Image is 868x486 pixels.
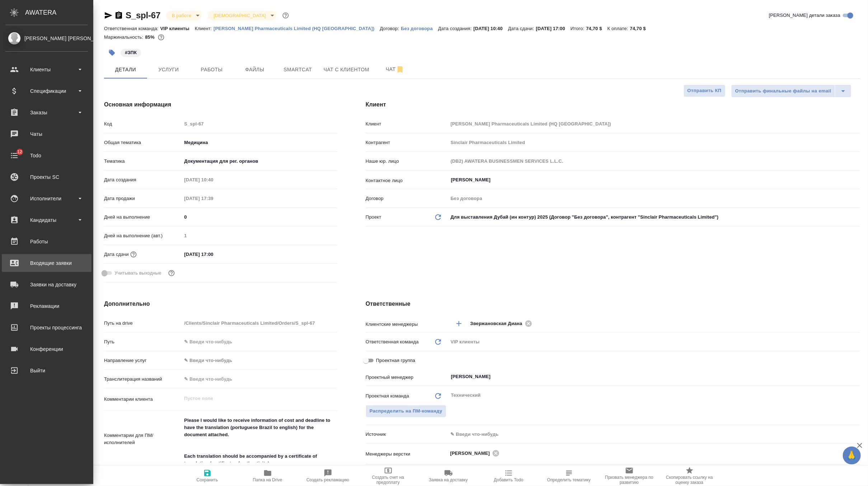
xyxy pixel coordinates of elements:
[156,33,166,42] button: 908.41 RUB; 0.00 USD;
[281,11,290,20] button: Доп статусы указывают на важность/срочность заказа
[438,26,473,31] p: Дата создания:
[13,148,27,156] span: 12
[298,466,358,486] button: Создать рекламацию
[735,87,831,95] span: Отправить финальные файлы на email
[607,26,630,31] p: К оплате:
[182,212,337,222] input: ✎ Введи что-нибудь
[211,13,268,19] button: [DEMOGRAPHIC_DATA]
[604,475,655,485] span: Призвать менеджера по развитию
[539,466,599,486] button: Определить тематику
[145,34,156,40] p: 85%
[104,100,337,109] h4: Основная информация
[281,65,315,74] span: Smartcat
[366,100,860,109] h4: Клиент
[5,301,88,311] div: Рекламации
[104,45,120,61] button: Добавить тэг
[184,357,328,364] div: ✎ Введи что-нибудь
[104,139,182,146] p: Общая тематика
[366,300,860,308] h4: Ответственные
[166,11,202,20] div: В работе
[2,319,92,337] a: Проекты процессинга
[366,158,448,165] p: Наше юр. лицо
[238,65,272,74] span: Файлы
[571,26,586,31] p: Итого:
[306,477,349,482] span: Создать рекламацию
[5,279,88,290] div: Заявки на доставку
[182,374,337,384] input: ✎ Введи что-нибудь
[448,156,860,166] input: Пустое поле
[194,65,229,74] span: Работы
[630,26,651,31] p: 74,70 $
[664,475,715,485] span: Скопировать ссылку на оценку заказа
[197,477,218,482] span: Сохранить
[104,300,337,308] h4: Дополнительно
[104,376,182,383] p: Транслитерация названий
[25,5,93,20] div: AWATERA
[108,65,143,74] span: Детали
[731,85,835,97] button: Отправить финальные файлы на email
[195,26,214,31] p: Клиент:
[366,195,448,202] p: Договор
[114,11,123,20] button: Скопировать ссылку
[5,107,88,118] div: Заказы
[5,172,88,182] div: Проекты SC
[151,65,186,74] span: Услуги
[473,26,508,31] p: [DATE] 10:40
[104,11,113,20] button: Скопировать ссылку для ЯМессенджера
[114,270,161,277] span: Учитывать выходные
[2,276,92,294] a: Заявки на доставку
[2,168,92,186] a: Проекты SC
[5,365,88,376] div: Выйти
[182,318,337,328] input: Пустое поле
[104,26,160,31] p: Ответственная команда:
[450,315,468,332] button: Добавить менеджера
[5,34,88,42] div: [PERSON_NAME] [PERSON_NAME]
[448,193,860,204] input: Пустое поле
[366,214,381,221] p: Проект
[429,477,468,482] span: Заявка на доставку
[104,338,182,346] p: Путь
[5,236,88,247] div: Работы
[324,65,369,74] span: Чат с клиентом
[448,119,860,129] input: Пустое поле
[104,396,182,403] p: Комментарии клиента
[182,119,337,129] input: Пустое поле
[104,214,182,221] p: Дней на выполнение
[366,374,448,381] p: Проектный менеджер
[177,466,238,486] button: Сохранить
[253,477,282,482] span: Папка на Drive
[208,11,276,20] div: В работе
[370,407,442,415] span: Распределить на ПМ-команду
[5,129,88,139] div: Чаты
[182,249,244,259] input: ✎ Введи что-нибудь
[479,466,539,486] button: Добавить Todo
[182,230,337,241] input: Пустое поле
[769,12,840,19] span: [PERSON_NAME] детали заказа
[104,158,182,165] p: Тематика
[378,65,412,74] span: Чат
[366,405,446,418] button: Распределить на ПМ-команду
[856,376,858,377] button: Open
[856,323,858,324] button: Open
[2,254,92,272] a: Входящие заявки
[401,25,438,31] a: Без договора
[214,26,380,31] p: [PERSON_NAME] Pharmaceuticals Limited (HQ [GEOGRAPHIC_DATA])
[182,337,337,347] input: ✎ Введи что-нибудь
[120,49,142,55] span: ЗПК
[366,338,419,346] p: Ответственная команда
[5,215,88,225] div: Кандидаты
[547,477,591,482] span: Определить тематику
[170,13,193,19] button: В работе
[450,450,494,457] span: [PERSON_NAME]
[450,449,502,458] div: [PERSON_NAME]
[366,321,448,328] p: Клиентские менеджеры
[104,232,182,239] p: Дней на выполнение (авт.)
[5,344,88,354] div: Конференции
[448,137,860,148] input: Пустое поле
[846,448,858,463] span: 🙏
[376,357,415,364] span: Проектная группа
[688,87,722,95] span: Отправить КП
[366,405,446,418] span: В заказе уже есть ответственный ПМ или ПМ группа
[182,193,244,204] input: Пустое поле
[366,431,448,438] p: Источник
